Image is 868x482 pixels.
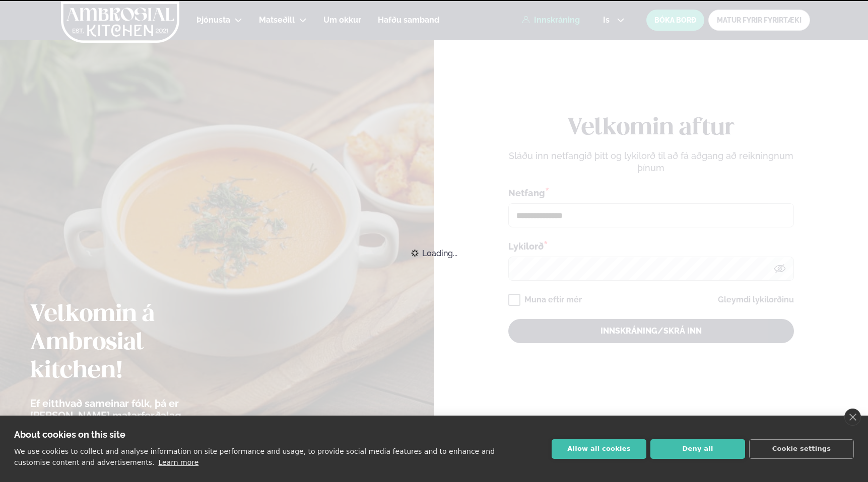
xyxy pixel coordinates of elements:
[650,439,745,459] button: Deny all
[749,439,854,459] button: Cookie settings
[14,429,125,440] strong: About cookies on this site
[422,242,457,264] span: Loading...
[14,447,495,466] p: We use cookies to collect and analyse information on site performance and usage, to provide socia...
[552,439,646,459] button: Allow all cookies
[158,458,198,466] a: Learn more
[844,409,861,426] a: close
